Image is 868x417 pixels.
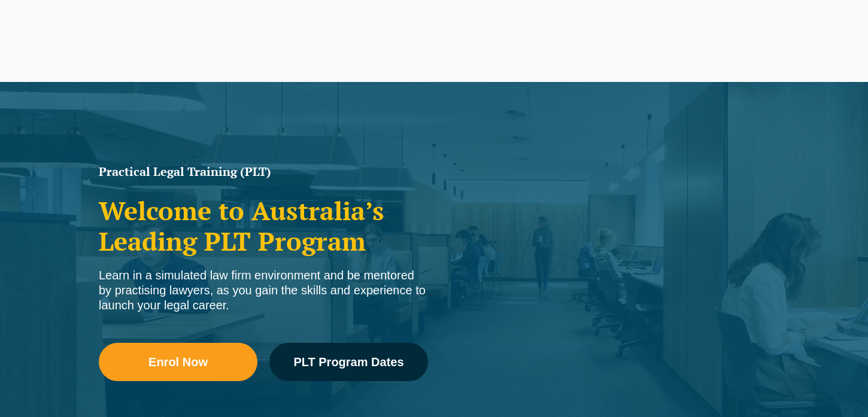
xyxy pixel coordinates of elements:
[148,356,208,368] span: Enrol Now
[99,166,428,178] h1: Practical Legal Training (PLT)
[269,343,428,381] a: PLT Program Dates
[99,343,257,381] a: Enrol Now
[293,356,403,368] span: PLT Program Dates
[99,268,428,313] div: Learn in a simulated law firm environment and be mentored by practising lawyers, as you gain the ...
[99,196,428,256] h2: Welcome to Australia’s Leading PLT Program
